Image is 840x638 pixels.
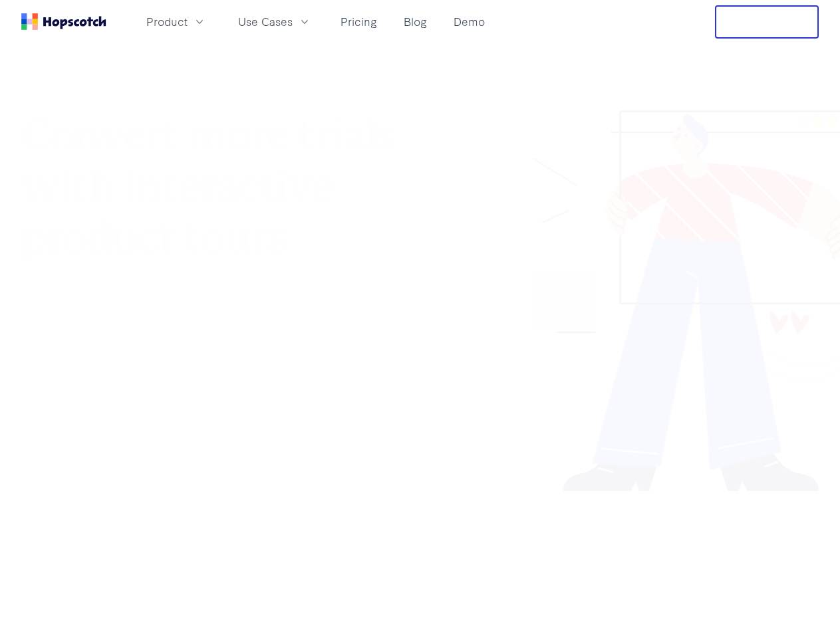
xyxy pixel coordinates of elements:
[238,13,293,30] span: Use Cases
[146,13,188,30] span: Product
[448,11,490,33] a: Demo
[398,11,432,33] a: Blog
[230,11,319,33] button: Use Cases
[21,110,420,263] h1: Convert more trials with interactive product tours
[21,13,106,30] a: Home
[715,5,819,39] button: Free Trial
[335,11,382,33] a: Pricing
[138,11,214,33] button: Product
